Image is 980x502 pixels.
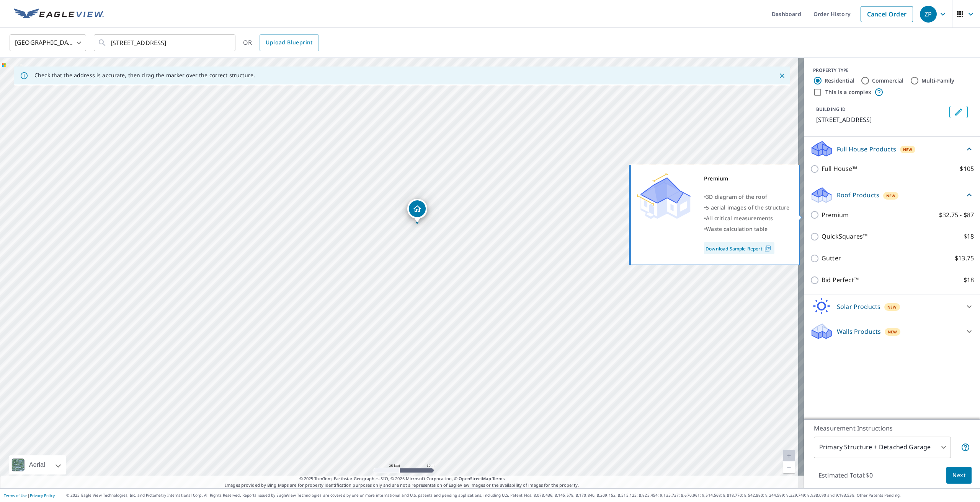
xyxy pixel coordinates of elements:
div: Walls ProductsNew [810,322,974,341]
span: Your report will include the primary structure and a detached garage if one exists. [961,443,970,452]
span: © 2025 TomTom, Earthstar Geographics SIO, © 2025 Microsoft Corporation, © [299,476,505,482]
a: Privacy Policy [30,493,55,498]
p: Solar Products [837,302,880,311]
a: OpenStreetMap [459,476,491,481]
p: Check that the address is accurate, then drag the marker over the correct structure. [34,72,255,79]
a: Current Level 20, Zoom In Disabled [783,450,795,461]
span: New [903,146,913,153]
p: Full House Products [837,145,896,154]
label: Multi-Family [921,77,955,84]
span: 3D diagram of the roof [706,193,767,200]
a: Download Sample Report [704,242,774,254]
p: $13.75 [955,253,974,263]
img: Premium [637,173,691,219]
div: • [704,213,790,224]
p: Roof Products [837,190,879,200]
div: Premium [704,173,790,184]
div: • [704,192,790,202]
div: [GEOGRAPHIC_DATA] [10,32,86,54]
p: © 2025 Eagle View Technologies, Inc. and Pictometry International Corp. All Rights Reserved. Repo... [66,492,976,498]
button: Next [946,467,972,484]
div: OR [243,34,319,51]
span: New [886,193,896,199]
div: Roof ProductsNew [810,186,974,204]
p: [STREET_ADDRESS] [816,115,946,124]
div: PROPERTY TYPE [813,67,971,74]
div: Aerial [27,455,47,474]
div: Full House ProductsNew [810,140,974,158]
span: New [888,329,897,335]
a: Cancel Order [861,6,913,22]
a: Upload Blueprint [260,34,318,51]
p: Estimated Total: $0 [812,467,879,484]
img: Pdf Icon [763,245,773,252]
p: $18 [964,275,974,285]
span: Next [952,471,965,480]
span: All critical measurements [706,214,773,222]
span: New [887,304,897,310]
p: $32.75 - $87 [939,210,974,220]
p: Bid Perfect™ [822,275,859,285]
p: Walls Products [837,327,881,336]
label: This is a complex [825,88,871,96]
p: Measurement Instructions [814,424,970,433]
div: Aerial [9,455,66,474]
div: ZP [920,6,937,23]
span: Waste calculation table [706,225,768,232]
button: Close [777,71,787,81]
p: QuickSquares™ [822,232,867,241]
p: Gutter [822,253,841,263]
div: Primary Structure + Detached Garage [814,437,951,458]
p: BUILDING ID [816,106,846,112]
a: Current Level 20, Zoom Out [783,461,795,473]
div: Solar ProductsNew [810,297,974,316]
p: | [4,493,55,498]
p: $18 [964,232,974,241]
p: Premium [822,210,849,220]
div: Dropped pin, building 1, Residential property, 423 E Central Blvd Palisades Park, NJ 07650 [407,199,427,223]
p: Full House™ [822,164,857,174]
img: EV Logo [14,8,104,20]
a: Terms of Use [4,493,28,498]
input: Search by address or latitude-longitude [111,32,220,54]
div: • [704,224,790,234]
p: $105 [960,164,974,174]
a: Terms [492,476,505,481]
label: Commercial [872,77,904,84]
button: Edit building 1 [949,106,968,118]
div: • [704,202,790,213]
label: Residential [825,77,854,84]
span: 5 aerial images of the structure [706,204,789,211]
span: Upload Blueprint [266,38,312,47]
